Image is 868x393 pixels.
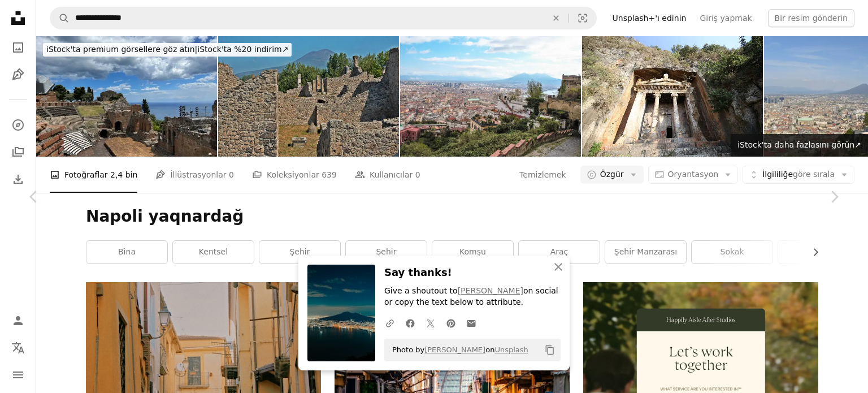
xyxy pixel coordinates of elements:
[387,341,528,359] span: Photo by on
[282,45,289,54] font: ↗
[550,247,568,256] font: araç
[600,170,624,179] font: Özgür
[170,170,226,179] font: İllüstrasyonlar
[540,340,559,360] button: Copy to clipboard
[721,247,744,256] font: sokak
[346,241,427,264] a: şehir
[606,9,693,27] a: Unsplash+'ı edinin
[668,170,719,179] font: Oryantasyon
[693,9,758,27] a: Giriş yapmak
[155,157,234,193] a: İllüstrasyonlar 0
[768,9,854,27] button: Bir resim gönderin
[775,14,848,23] font: Bir resim gönderin
[420,312,441,334] a: Share on Twitter
[519,166,567,184] button: Temizlemek
[648,166,739,184] button: Oryantasyon
[519,241,600,264] a: araç
[737,140,854,149] font: iStock'ta daha fazlasını görün
[762,170,793,179] font: İlgililiğe
[731,134,868,157] a: iStock'ta daha fazlasını görün↗
[400,36,581,157] img: Napoli'nin eski merdivenleri
[195,45,198,54] font: |
[400,312,420,334] a: Share on Facebook
[50,7,70,29] button: Unsplash'ta ara
[424,346,485,354] a: [PERSON_NAME]
[86,207,244,226] font: Napoli yaqnardağ
[7,141,29,163] a: Koleksiyonlar
[118,247,136,256] font: bina
[36,36,298,63] a: iStock'ta premium görsellere göz atın|iStock'ta %20 indirim↗
[432,241,513,264] a: komşu
[229,170,234,179] font: 0
[7,36,29,59] a: Fotoğraflar
[793,170,835,179] font: göre sırala
[355,157,420,193] a: Kullanıcılar 0
[259,241,340,264] a: şehir
[267,170,319,179] font: Koleksiyonlar
[613,14,687,23] font: Unsplash+'ı edinin
[197,45,281,54] font: iStock'ta %20 indirim
[441,312,461,334] a: Share on Pinterest
[580,166,644,184] button: Özgür
[582,36,763,157] img: Fethiye'deki Kaya Mezarları
[415,170,420,179] font: 0
[458,286,523,295] a: [PERSON_NAME]
[322,170,337,179] font: 639
[252,157,337,193] a: Koleksiyonlar 639
[743,166,854,184] button: İlgililiğegöre sırala
[459,247,486,256] font: komşu
[370,170,413,179] font: Kullanıcılar
[7,309,29,332] a: Giriş yap / Kayıt ol
[692,241,772,264] a: sokak
[46,45,195,54] font: iStock'ta premium görsellere göz atın
[544,7,568,29] button: Temizlemek
[519,170,566,179] font: Temizlemek
[376,247,396,256] font: şehir
[605,241,686,264] a: şehir manzarası
[7,114,29,136] a: Keşfetmek
[854,140,861,149] font: ↗
[289,247,310,256] font: şehir
[384,286,561,308] p: Give a shoutout to on social or copy the text below to attribute.
[7,63,29,86] a: İllüstrasyonlar
[218,36,399,157] img: Pompei arkeolojik alanı
[50,7,597,29] form: Site genelinde görseller bulun
[384,265,561,281] h3: Say thanks!
[614,247,677,256] font: şehir manzarası
[494,346,528,354] a: Unsplash
[199,247,228,256] font: kentsel
[7,364,29,386] button: Menü
[36,36,217,157] img: Taormina Yunan Tiyatrosu
[461,312,481,334] a: Share over email
[569,7,596,29] button: Görsel arama
[805,241,818,264] button: listeyi sağa kaydır
[86,241,167,264] a: bina
[778,241,859,264] a: kişi
[173,241,254,264] a: kentsel
[800,142,868,251] a: Sonraki
[700,14,752,23] font: Giriş yapmak
[7,336,29,359] button: Dil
